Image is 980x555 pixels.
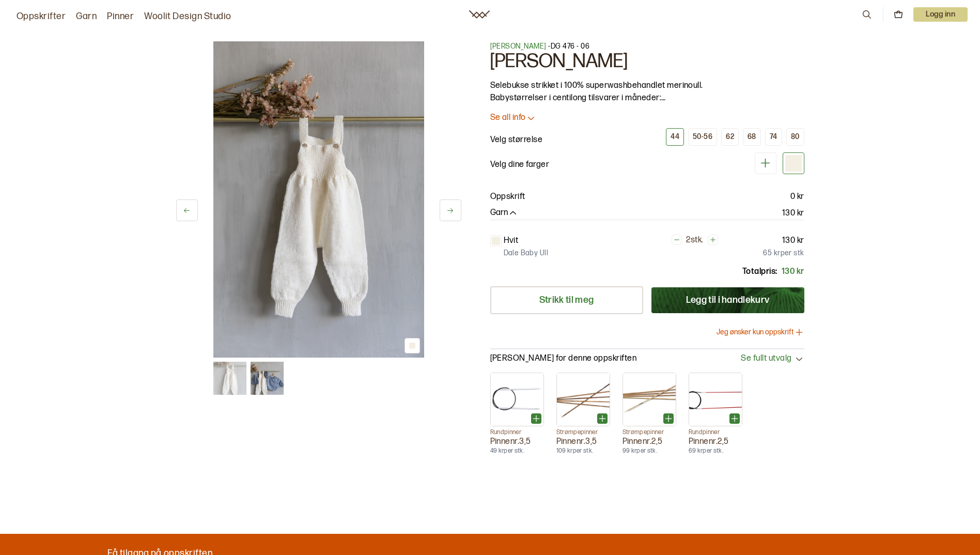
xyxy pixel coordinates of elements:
button: 62 [721,128,739,146]
img: Pinne [623,373,676,426]
p: 49 kr per stk. [490,447,544,455]
button: Garn [490,208,518,219]
a: Woolit [469,10,490,19]
img: Pinne [557,373,610,426]
p: Se all info [490,113,526,124]
button: [PERSON_NAME] for denne oppskriftenSe fullt utvalg [490,353,804,364]
span: Se fullt utvalg [741,353,791,364]
h1: [PERSON_NAME] [490,52,804,71]
div: Hvit [783,152,804,174]
a: Strikk til meg [490,286,643,314]
p: Strømpepinner [623,428,676,437]
div: 80 [791,132,800,142]
p: Rundpinner [689,428,742,437]
p: 130 kr [782,266,804,278]
button: Legg til i handlekurv [651,287,804,313]
img: Pinne [491,373,543,426]
button: 50-56 [688,128,717,146]
p: 65 kr per stk [763,248,804,258]
p: Logg inn [913,7,968,22]
p: Totalpris: [742,266,777,278]
p: Dale Baby Ull [504,248,548,258]
button: User dropdown [913,7,968,22]
p: 2 stk. [686,235,703,246]
div: 62 [726,132,734,142]
a: Oppskrifter [17,9,66,24]
p: Selebukse strikket i 100% superwashbehandlet merinoull. [490,80,804,92]
button: 44 [666,128,684,146]
p: Velg størrelse [490,134,543,146]
img: Bilde av oppskrift [213,41,424,358]
p: Babystørrelser i centilong tilsvarer i måneder: [490,92,804,104]
a: Woolit Design Studio [144,9,231,24]
a: [PERSON_NAME] [490,42,547,51]
p: Rundpinner [490,428,544,437]
p: Pinnenr. 3,5 [556,437,610,448]
div: 44 [671,132,679,142]
p: Pinnenr. 2,5 [623,437,676,448]
p: 130 kr [782,235,804,247]
a: Garn [76,9,97,24]
button: Jeg ønsker kun oppskrift [717,327,804,337]
p: - DG 476 - 06 [490,41,804,52]
p: 130 kr [782,207,804,220]
button: 74 [765,128,782,146]
p: Strømpepinner [556,428,610,437]
button: 68 [743,128,761,146]
p: [PERSON_NAME] for denne oppskriften [490,353,637,364]
p: 109 kr per stk. [556,447,610,455]
p: Oppskrift [490,191,525,203]
p: Pinnenr. 2,5 [689,437,742,448]
button: Se all info [490,113,804,124]
a: Pinner [107,9,134,24]
p: Velg dine farger [490,159,550,171]
img: Pinne [689,373,742,426]
p: Hvit [504,235,519,247]
p: 69 kr per stk. [689,447,742,455]
p: Pinnenr. 3,5 [490,437,544,448]
p: 0 kr [790,191,804,203]
p: 99 kr per stk. [623,447,676,455]
div: 68 [748,132,756,142]
div: 50-56 [693,132,712,142]
button: 80 [786,128,804,146]
div: 74 [770,132,777,142]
